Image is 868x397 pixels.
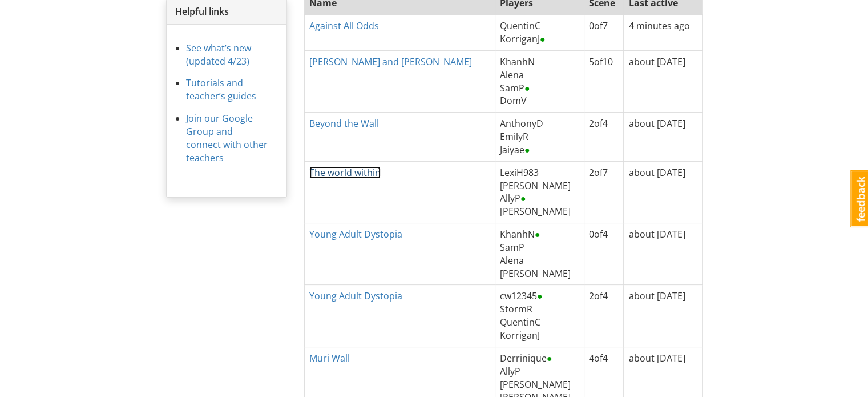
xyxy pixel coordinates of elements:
span: [PERSON_NAME] [500,267,571,280]
span: ● [524,82,530,94]
td: about [DATE] [624,161,702,223]
td: 4 minutes ago [624,15,702,51]
span: QuentinC [500,316,540,328]
span: EmilyR [500,130,528,143]
td: 2 of 4 [584,285,624,347]
span: LexiH983 [500,166,539,179]
td: about [DATE] [624,285,702,347]
span: [PERSON_NAME] [500,378,571,391]
span: QuentinC [500,19,540,32]
span: cw12345 [500,290,543,302]
td: about [DATE] [624,223,702,285]
a: Young Adult Dystopia [309,228,402,240]
a: The world within [309,166,381,179]
span: StormR [500,303,532,315]
span: SamP [500,241,524,254]
span: ● [547,352,552,364]
span: KorriganJ [500,329,540,342]
span: DomV [500,94,527,107]
span: [PERSON_NAME] [500,205,571,218]
span: AnthonyD [500,117,543,130]
span: [PERSON_NAME] [500,179,571,192]
span: Derrinique [500,352,552,364]
a: Join our Google Group and connect with other teachers [186,112,268,164]
span: ● [520,192,526,204]
a: Against All Odds [309,19,379,32]
td: 5 of 10 [584,50,624,112]
span: Jaiyae [500,143,530,156]
td: 2 of 4 [584,113,624,162]
td: 0 of 4 [584,223,624,285]
span: SamP [500,82,530,94]
span: ● [537,290,543,302]
td: about [DATE] [624,113,702,162]
span: Alena [500,69,524,81]
span: KhanhN [500,55,535,68]
a: Beyond the Wall [309,117,379,130]
a: Tutorials and teacher’s guides [186,77,256,102]
span: ● [540,33,546,45]
a: Young Adult Dystopia [309,290,402,302]
span: KhanhN [500,228,540,240]
td: 0 of 7 [584,15,624,51]
td: 2 of 7 [584,161,624,223]
span: Alena [500,254,524,267]
span: ● [535,228,540,240]
a: See what’s new (updated 4/23) [186,42,251,67]
span: AllyP [500,365,520,378]
span: KorriganJ [500,33,546,45]
a: [PERSON_NAME] and [PERSON_NAME] [309,55,472,68]
td: about [DATE] [624,50,702,112]
span: AllyP [500,192,526,204]
a: Muri Wall [309,352,350,364]
span: ● [524,143,530,156]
